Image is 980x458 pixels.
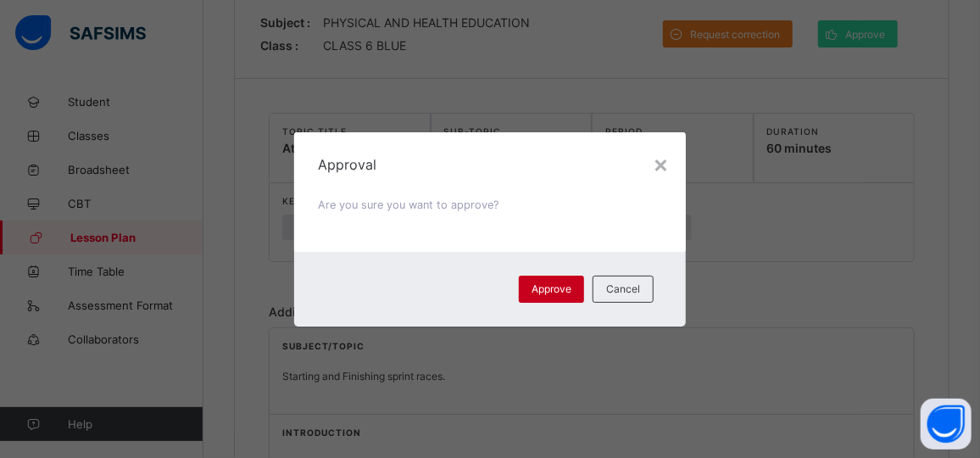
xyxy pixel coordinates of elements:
span: Are you sure you want to approve? [318,198,498,211]
span: Approval [318,156,662,173]
button: Open asap [921,399,972,450]
div: × [653,149,669,178]
span: Approve [532,282,571,295]
span: Cancel [606,282,640,295]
